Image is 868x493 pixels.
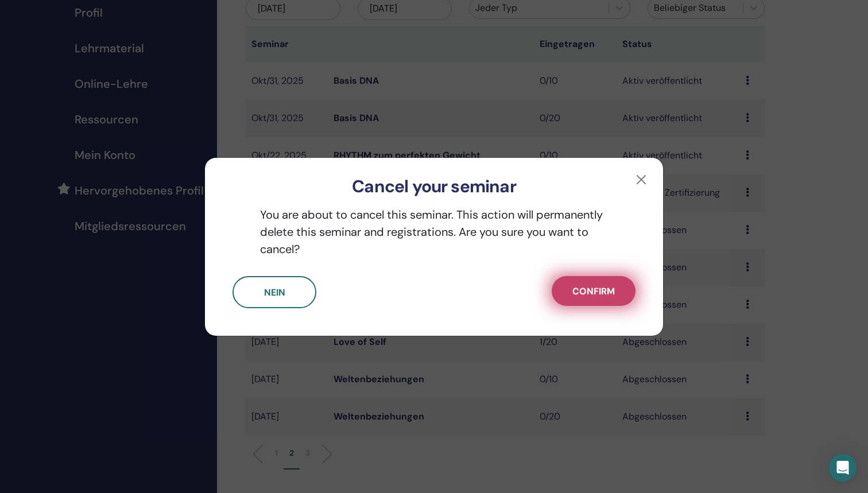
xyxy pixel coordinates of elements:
button: Nein [232,276,316,308]
button: Confirm [552,276,635,306]
p: You are about to cancel this seminar. This action will permanently delete this seminar and regist... [232,206,635,258]
h3: Cancel your seminar [223,176,645,197]
span: Nein [264,286,285,298]
span: Confirm [572,285,615,297]
div: Open Intercom Messenger [829,454,857,482]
